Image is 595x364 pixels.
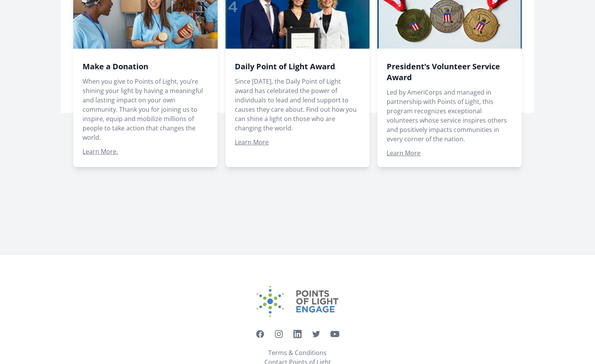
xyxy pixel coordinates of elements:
a: President’s Volunteer Service Award [387,61,500,83]
img: Points of Light Engage [257,286,338,317]
a: Daily Point of Light Award [235,61,335,72]
a: Terms & Conditions [268,348,327,357]
a: Make a Donation [83,61,148,72]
